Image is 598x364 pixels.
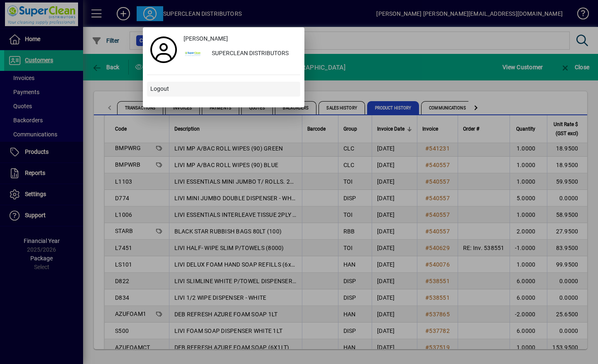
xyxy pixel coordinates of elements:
[205,46,300,61] div: SUPERCLEAN DISTRIBUTORS
[180,32,300,46] a: [PERSON_NAME]
[147,42,180,57] a: Profile
[147,82,300,97] button: Logout
[184,34,228,43] span: [PERSON_NAME]
[150,85,169,93] span: Logout
[180,46,300,61] button: SUPERCLEAN DISTRIBUTORS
